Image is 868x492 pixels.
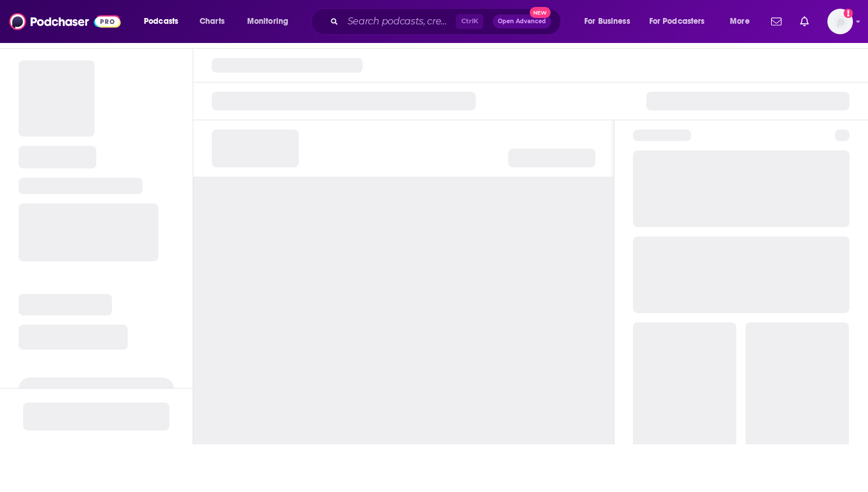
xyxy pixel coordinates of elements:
button: open menu [642,12,722,31]
div: Search podcasts, credits, & more... [322,8,572,35]
button: Open AdvancedNew [493,15,551,28]
button: Show profile menu [827,9,853,34]
a: Charts [192,12,232,31]
span: Ctrl K [456,14,483,29]
button: open menu [722,12,764,31]
img: User Profile [827,9,853,34]
svg: Add a profile image [844,9,853,18]
input: Search podcasts, credits, & more... [343,12,456,31]
span: Open Advanced [498,19,546,24]
button: open menu [239,12,303,31]
span: New [530,7,551,18]
span: Podcasts [144,13,178,30]
a: Show notifications dropdown [766,12,786,31]
span: Charts [200,13,225,30]
span: Logged in as ncannella [827,9,853,34]
span: More [730,13,750,30]
span: For Business [584,13,630,30]
button: open menu [576,12,645,31]
img: Podchaser - Follow, Share and Rate Podcasts [9,10,121,33]
a: Show notifications dropdown [795,12,813,31]
span: Monitoring [247,13,288,30]
span: For Podcasters [649,13,705,30]
button: open menu [136,12,193,31]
